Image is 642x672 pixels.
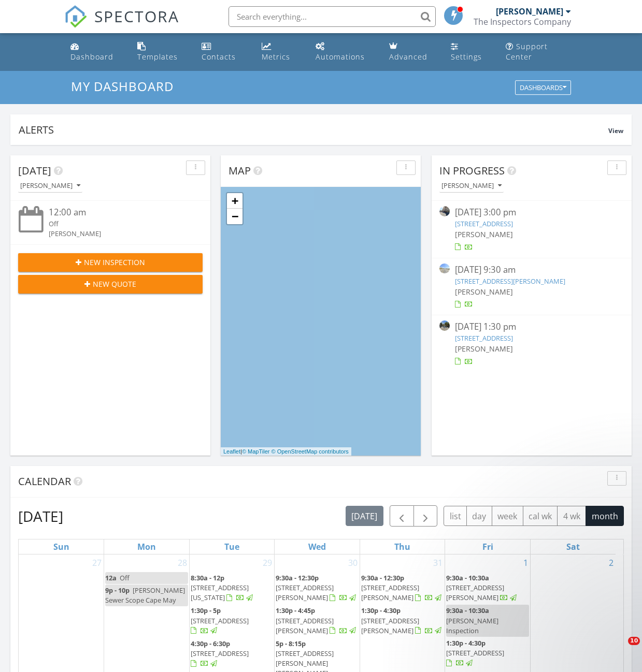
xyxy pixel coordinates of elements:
a: Go to July 29, 2025 [261,554,274,571]
span: Off [120,573,130,582]
a: Go to July 30, 2025 [346,554,360,571]
a: 8:30a - 12p [STREET_ADDRESS][US_STATE] [191,572,274,605]
button: Previous month [390,505,414,527]
a: Friday [480,539,495,554]
a: [DATE] 3:00 pm [STREET_ADDRESS] [PERSON_NAME] [439,206,624,252]
a: Zoom out [227,209,242,224]
a: Thursday [392,539,412,554]
span: 9p - 10p [105,586,130,595]
div: Automations [316,52,365,62]
a: 1:30p - 5p [STREET_ADDRESS] [191,605,274,637]
a: Go to July 27, 2025 [90,554,104,571]
div: [DATE] 1:30 pm [455,320,609,333]
a: Go to August 1, 2025 [521,554,530,571]
div: Support Center [506,41,548,62]
a: Go to July 28, 2025 [176,554,189,571]
button: [PERSON_NAME] [18,179,82,193]
span: 1:30p - 4:45p [276,606,315,615]
button: list [444,506,467,526]
a: © MapTiler [242,448,270,455]
span: 5p - 8:15p [276,639,306,648]
div: Templates [137,52,178,62]
span: 9:30a - 12:30p [276,573,319,582]
a: 1:30p - 4:30p [STREET_ADDRESS][PERSON_NAME] [361,605,444,637]
a: Tuesday [222,539,241,554]
button: 4 wk [557,506,586,526]
h2: [DATE] [18,506,63,527]
a: Go to August 2, 2025 [607,554,616,571]
a: 9:30a - 12:30p [STREET_ADDRESS][PERSON_NAME] [361,573,443,602]
a: [STREET_ADDRESS] [455,219,513,228]
div: Off [49,219,187,229]
button: Dashboards [515,81,571,95]
a: [DATE] 9:30 am [STREET_ADDRESS][PERSON_NAME] [PERSON_NAME] [439,264,624,310]
a: 1:30p - 4:30p [STREET_ADDRESS] [446,638,504,667]
div: Settings [451,52,482,62]
span: [STREET_ADDRESS] [191,649,249,658]
a: [STREET_ADDRESS] [455,333,513,343]
img: streetview [439,206,450,216]
button: cal wk [523,506,558,526]
div: Advanced [389,52,427,62]
span: [PERSON_NAME] [455,229,513,239]
a: Wednesday [306,539,328,554]
span: 1:30p - 5p [191,606,221,615]
div: Dashboards [520,84,566,92]
a: Sunday [51,539,72,554]
span: New Inspection [84,257,145,268]
img: The Best Home Inspection Software - Spectora [64,5,87,28]
span: [STREET_ADDRESS][PERSON_NAME] [361,583,419,602]
a: Leaflet [223,448,240,455]
span: [STREET_ADDRESS][US_STATE] [191,583,249,602]
a: 8:30a - 12p [STREET_ADDRESS][US_STATE] [191,573,254,602]
span: 1:30p - 4:30p [361,606,401,615]
button: week [492,506,523,526]
div: Contacts [202,52,236,62]
span: [STREET_ADDRESS][PERSON_NAME] [361,616,419,635]
a: 9:30a - 12:30p [STREET_ADDRESS][PERSON_NAME] [276,572,359,605]
a: Metrics [258,37,304,67]
div: [PERSON_NAME] [49,229,187,239]
a: 1:30p - 5p [STREET_ADDRESS] [191,606,249,635]
button: [DATE] [346,506,383,526]
span: [PERSON_NAME] [455,287,513,297]
a: Saturday [564,539,582,554]
span: [PERSON_NAME] Sewer Scope Cape May [105,586,185,605]
button: New Quote [18,275,203,294]
span: [STREET_ADDRESS] [191,616,249,625]
span: New Quote [93,279,136,289]
button: day [466,506,492,526]
img: streetview [439,320,450,331]
a: 1:30p - 4:45p [STREET_ADDRESS][PERSON_NAME] [276,606,358,635]
span: In Progress [439,164,505,178]
span: My Dashboard [71,78,174,95]
span: Map [229,164,251,178]
span: [STREET_ADDRESS][PERSON_NAME] [276,616,334,635]
a: Support Center [502,37,576,67]
div: [PERSON_NAME] [496,6,563,17]
button: [PERSON_NAME] [439,179,504,193]
a: 1:30p - 4:45p [STREET_ADDRESS][PERSON_NAME] [276,605,359,637]
span: 12a [105,573,117,582]
a: SPECTORA [64,14,179,36]
span: 10 [628,637,640,645]
div: [PERSON_NAME] [20,182,80,189]
img: streetview [439,264,450,274]
span: [STREET_ADDRESS] [446,648,504,658]
a: Advanced [385,37,439,67]
button: Next month [413,505,438,527]
span: [STREET_ADDRESS][PERSON_NAME] [276,583,334,602]
a: Dashboard [66,37,125,67]
a: 4:30p - 6:30p [STREET_ADDRESS] [191,639,249,668]
div: Alerts [19,123,608,137]
a: © OpenStreetMap contributors [272,448,349,455]
div: Metrics [262,52,290,62]
a: Zoom in [227,193,242,209]
div: | [221,447,351,456]
div: 12:00 am [49,206,187,219]
div: The Inspectors Company [474,17,571,27]
a: 9:30a - 12:30p [STREET_ADDRESS][PERSON_NAME] [276,573,358,602]
span: 9:30a - 12:30p [361,573,404,582]
span: [DATE] [18,164,51,178]
span: [PERSON_NAME] [455,344,513,354]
